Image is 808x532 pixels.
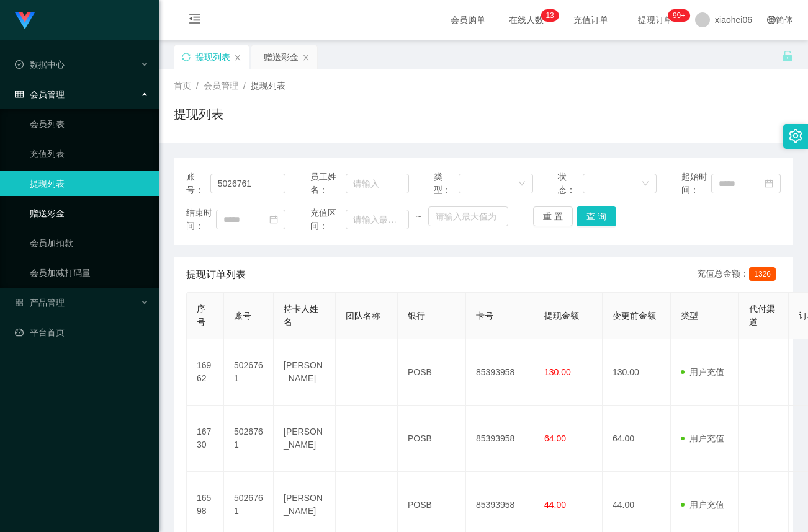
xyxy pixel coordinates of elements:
[15,298,65,308] span: 产品管理
[767,16,776,24] i: 图标: global
[310,206,346,233] span: 充值区间：
[409,210,428,223] span: ~
[15,12,35,30] img: logo.9652507e.png
[174,81,191,91] span: 首页
[541,9,559,22] sup: 13
[30,112,149,136] a: 会员列表
[749,304,775,327] span: 代付渠道
[234,311,251,321] span: 账号
[187,339,224,406] td: 16962
[195,45,230,69] div: 提现列表
[398,406,466,472] td: POSB
[224,406,274,472] td: 5026761
[15,89,65,99] span: 会员管理
[30,141,149,166] a: 充值列表
[567,16,614,24] span: 充值订单
[398,339,466,406] td: POSB
[408,311,425,321] span: 银行
[264,45,299,69] div: 赠送彩金
[251,81,285,91] span: 提现列表
[632,16,679,24] span: 提现订单
[15,60,24,69] i: 图标: check-circle-o
[545,9,550,22] p: 1
[749,267,776,281] span: 1326
[558,171,583,197] span: 状态：
[642,180,649,188] i: 图标: down
[603,339,671,406] td: 130.00
[434,171,459,197] span: 类型：
[681,433,724,443] span: 用户充值
[269,215,278,224] i: 图标: calendar
[274,339,336,406] td: [PERSON_NAME]
[681,171,711,197] span: 起始时间：
[466,339,534,406] td: 85393958
[466,406,534,472] td: 85393958
[204,81,238,91] span: 会员管理
[544,311,579,321] span: 提现金额
[174,1,216,40] i: 图标: menu-fold
[533,206,573,226] button: 重 置
[668,9,690,22] sup: 963
[30,201,149,226] a: 赠送彩金
[310,171,346,197] span: 员工姓名：
[518,180,526,188] i: 图标: down
[196,81,199,91] span: /
[681,311,698,321] span: 类型
[234,54,241,61] i: 图标: close
[681,367,724,377] span: 用户充值
[284,304,318,327] span: 持卡人姓名
[210,174,285,193] input: 请输入
[224,339,274,406] td: 5026761
[174,105,223,123] h1: 提现列表
[30,231,149,255] a: 会员加扣款
[697,267,781,282] div: 充值总金额：
[197,304,205,327] span: 序号
[681,500,724,510] span: 用户充值
[186,171,210,197] span: 账号：
[15,60,65,69] span: 数据中心
[302,54,310,61] i: 图标: close
[346,311,380,321] span: 团队名称
[186,267,246,282] span: 提现订单列表
[182,53,191,61] i: 图标: sync
[30,171,149,196] a: 提现列表
[544,433,566,443] span: 64.00
[15,90,24,99] i: 图标: table
[789,129,802,143] i: 图标: setting
[782,50,793,61] i: 图标: unlock
[186,206,216,233] span: 结束时间：
[544,500,566,510] span: 44.00
[503,16,550,24] span: 在线人数
[274,406,336,472] td: [PERSON_NAME]
[15,320,149,345] a: 图标: dashboard平台首页
[476,311,493,321] span: 卡号
[346,210,409,229] input: 请输入最小值为
[15,298,24,307] i: 图标: appstore-o
[544,367,571,377] span: 130.00
[550,9,554,22] p: 3
[428,206,508,226] input: 请输入最大值为
[577,206,616,226] button: 查 询
[765,179,773,188] i: 图标: calendar
[30,260,149,285] a: 会员加减打码量
[613,311,656,321] span: 变更前金额
[187,406,224,472] td: 16730
[346,174,409,193] input: 请输入
[603,406,671,472] td: 64.00
[243,81,246,91] span: /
